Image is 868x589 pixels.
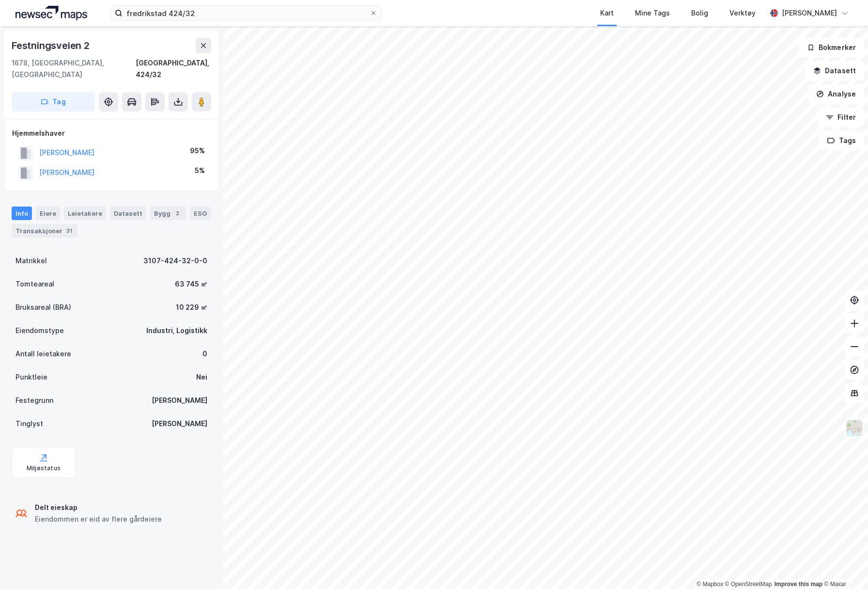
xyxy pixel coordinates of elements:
div: [GEOGRAPHIC_DATA], 424/32 [136,57,211,80]
div: Matrikkel [15,255,47,267]
button: Tag [12,92,95,111]
div: Eiere [36,207,60,220]
div: Verktøy [729,7,756,19]
a: OpenStreetMap [725,581,772,588]
div: Bruksareal (BRA) [15,302,71,313]
div: 0 [202,348,207,360]
div: Festegrunn [15,395,53,406]
div: Info [12,207,32,220]
input: Søk på adresse, matrikkel, gårdeiere, leietakere eller personer [123,6,370,20]
a: Improve this map [775,581,822,588]
div: Transaksjoner [12,224,78,238]
div: 63 745 ㎡ [175,278,207,290]
div: Kontrollprogram for chat [820,542,868,589]
button: Tags [819,131,864,150]
button: Datasett [805,61,864,80]
div: Antall leietakere [15,348,71,360]
div: Tomteareal [15,278,54,290]
div: 2 [172,208,182,218]
div: 5% [195,165,205,176]
button: Bokmerker [799,38,864,57]
div: 31 [64,226,74,236]
div: Bolig [691,7,708,19]
div: Hjemmelshaver [12,127,211,139]
div: Datasett [110,207,146,220]
a: Mapbox [697,581,723,588]
div: Delt eieskap [35,502,162,513]
div: [PERSON_NAME] [152,395,207,406]
div: Leietakere [64,207,106,220]
button: Analyse [808,84,864,104]
button: Filter [818,108,864,127]
div: Mine Tags [635,7,670,19]
div: Bygg [150,207,186,220]
div: Kart [600,7,614,19]
div: Miljøstatus [27,464,61,472]
iframe: Chat Widget [820,542,868,589]
div: Festningsveien 2 [12,38,92,53]
div: Eiendommen er eid av flere gårdeiere [35,513,162,525]
div: Eiendomstype [15,325,64,336]
div: Punktleie [15,371,47,383]
div: Tinglyst [15,418,43,430]
div: [PERSON_NAME] [152,418,207,430]
div: 10 229 ㎡ [176,302,207,313]
div: 1678, [GEOGRAPHIC_DATA], [GEOGRAPHIC_DATA] [12,57,136,80]
div: [PERSON_NAME] [782,7,837,19]
img: logo.a4113a55bc3d86da70a041830d287a7e.svg [15,6,87,20]
div: 3107-424-32-0-0 [143,255,207,267]
img: Z [845,419,864,437]
div: ESG [190,207,211,220]
div: Industri, Logistikk [146,325,207,336]
div: Nei [196,371,207,383]
div: 95% [190,145,205,157]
